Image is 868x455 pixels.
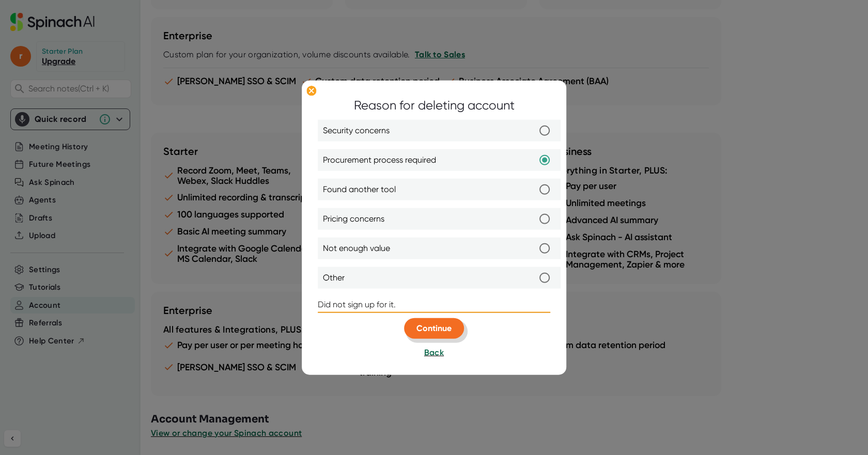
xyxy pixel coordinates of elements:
span: Continue [416,323,452,333]
input: Provide additional detail [318,296,550,313]
span: Other [323,272,345,284]
span: Procurement process required [323,154,436,166]
button: Continue [404,318,464,339]
span: Found another tool [323,183,396,196]
span: Security concerns [323,124,390,137]
div: Reason for deleting account [354,96,515,115]
span: Pricing concerns [323,213,384,225]
span: Not enough value [323,242,390,255]
span: Back [424,348,444,357]
button: Back [424,347,444,359]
